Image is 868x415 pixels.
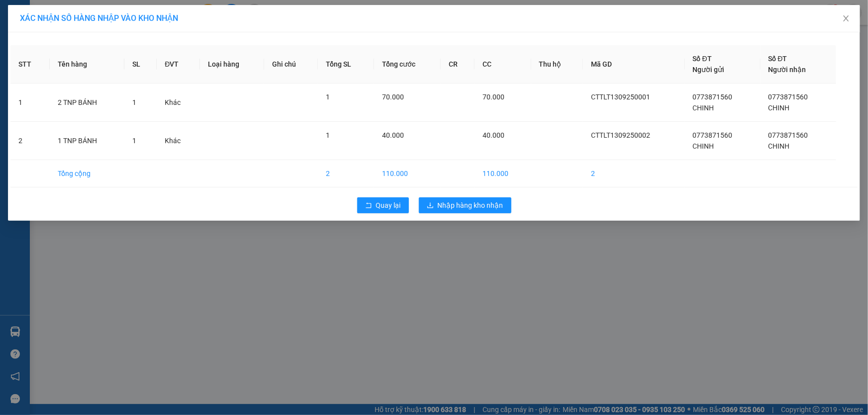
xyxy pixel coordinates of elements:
span: 1 [132,98,136,106]
span: 40.000 [382,131,404,139]
button: downloadNhập hàng kho nhận [419,197,511,213]
span: 0773871560 [693,93,733,101]
span: rollback [365,202,372,210]
th: Tổng SL [318,45,374,83]
th: Mã GD [583,45,685,83]
span: 40.000 [482,131,504,139]
span: 1 [326,93,330,101]
td: Tổng cộng [50,160,125,187]
span: Người gửi [693,66,725,74]
th: Loại hàng [200,45,264,83]
span: CTTLT1309250002 [591,131,650,139]
span: CHINH [693,142,714,150]
td: 2 [318,160,374,187]
th: Thu hộ [531,45,583,83]
span: 1 [326,131,330,139]
th: STT [10,45,50,83]
button: rollbackQuay lại [357,197,409,213]
span: CTTLT1309250001 [591,93,650,101]
span: Số ĐT [693,55,712,63]
span: Nhập hàng kho nhận [438,200,503,211]
span: CHINH [769,104,790,112]
th: CC [475,45,531,83]
td: 2 TNP BÁNH [50,83,125,122]
span: 70.000 [382,93,404,101]
span: 0773871560 [769,93,808,101]
span: 70.000 [482,93,504,101]
th: ĐVT [157,45,200,83]
td: 110.000 [374,160,441,187]
span: 1 [132,137,136,145]
td: Khác [157,83,200,122]
td: 110.000 [475,160,531,187]
span: download [427,202,434,210]
th: CR [441,45,475,83]
td: 1 [10,83,50,122]
td: 2 [583,160,685,187]
span: CHINH [693,104,714,112]
th: Tên hàng [50,45,125,83]
span: 0773871560 [693,131,733,139]
span: CHINH [769,142,790,150]
span: close [842,14,850,22]
button: Close [832,5,860,33]
th: Tổng cước [374,45,441,83]
td: 2 [10,122,50,160]
th: SL [124,45,157,83]
th: Ghi chú [264,45,318,83]
span: Quay lại [376,200,401,211]
span: XÁC NHẬN SỐ HÀNG NHẬP VÀO KHO NHẬN [20,13,178,23]
span: Số ĐT [769,55,787,63]
td: 1 TNP BÁNH [50,122,125,160]
td: Khác [157,122,200,160]
span: 0773871560 [769,131,808,139]
span: Người nhận [769,66,806,74]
